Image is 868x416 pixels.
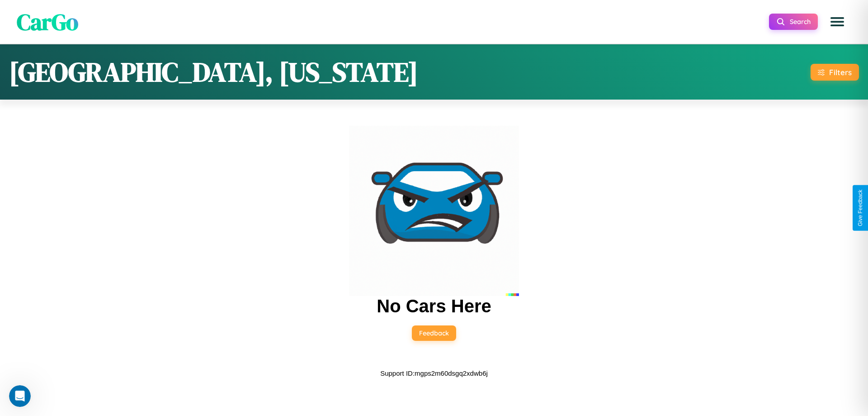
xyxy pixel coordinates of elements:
[857,190,863,226] div: Give Feedback
[811,64,859,81] button: Filters
[9,385,31,407] iframe: Intercom live chat
[349,126,519,296] img: car
[17,6,78,37] span: CarGo
[790,18,811,26] span: Search
[825,9,850,34] button: Open menu
[412,325,456,341] button: Feedback
[9,53,418,91] h1: [GEOGRAPHIC_DATA], [US_STATE]
[769,14,818,30] button: Search
[377,296,491,316] h2: No Cars Here
[829,67,852,77] div: Filters
[380,367,488,379] p: Support ID: mgps2m60dsgq2xdwb6j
